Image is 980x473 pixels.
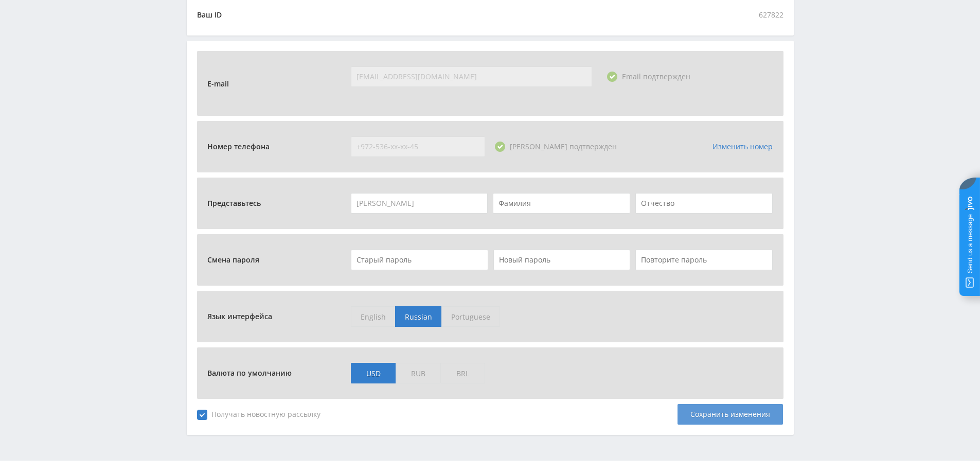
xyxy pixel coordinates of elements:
[197,11,222,19] div: Ваш ID
[207,306,277,327] span: Язык интерфейса
[440,363,485,383] span: BRL
[493,250,631,270] input: Новый пароль
[396,363,440,383] span: RUB
[678,404,783,425] div: Сохранить изменения
[712,142,773,151] a: Изменить номер
[207,193,266,214] span: Представьтесь
[207,74,234,94] span: E-mail
[395,306,441,327] span: Russian
[510,142,617,151] span: [PERSON_NAME] подтвержден
[351,306,395,327] span: English
[197,410,320,420] span: Получать новостную рассылку
[207,250,264,270] span: Смена пароля
[635,250,773,270] input: Повторите пароль
[207,136,275,157] span: Номер телефона
[207,363,297,383] span: Валюта по умолчанию
[351,250,488,270] input: Старый пароль
[759,5,783,25] span: 627822
[635,193,773,214] input: Отчество
[351,363,396,383] span: USD
[351,193,488,214] input: Имя
[441,306,500,327] span: Portuguese
[622,72,690,81] span: Email подтвержден
[493,193,630,214] input: Фамилия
